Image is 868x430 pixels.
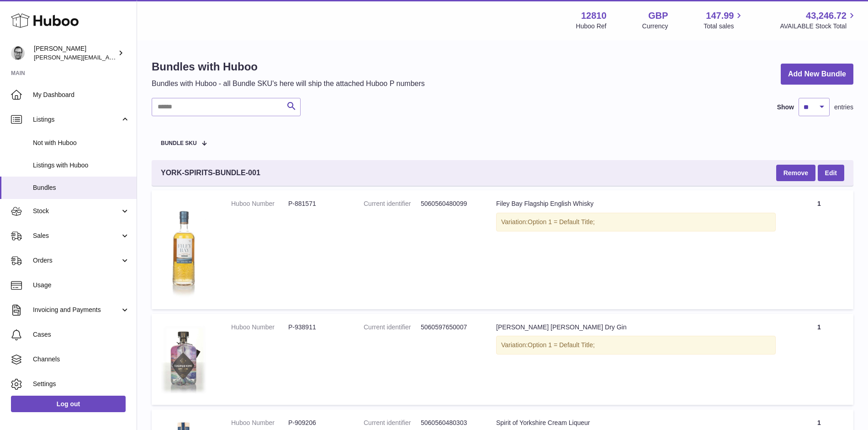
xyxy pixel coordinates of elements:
[288,419,345,427] dd: P-909206
[528,218,595,226] span: Option 1 = Default Title;
[780,22,857,31] span: AVAILABLE Stock Total
[642,22,668,31] div: Currency
[161,323,206,394] img: Cooper King Dry Gin
[288,323,345,332] dd: P-938911
[785,190,853,309] td: 1
[152,59,425,74] h1: Bundles with Huboo
[704,22,744,31] span: Total sales
[161,199,206,298] img: Filey Bay Flagship English Whisky
[11,46,25,60] img: alex@digidistiller.com
[834,103,853,112] span: entries
[231,323,288,332] dt: Huboo Number
[528,341,595,349] span: Option 1 = Default Title;
[780,10,857,31] a: 43,246.72 AVAILABLE Stock Total
[364,419,421,427] dt: Current identifier
[421,199,478,208] dd: 5060560480099
[288,199,345,208] dd: P-881571
[576,22,607,31] div: Huboo Ref
[496,323,776,332] div: [PERSON_NAME] [PERSON_NAME] Dry Gin
[496,419,776,427] div: Spirit of Yorkshire Cream Liqueur
[33,256,120,265] span: Orders
[777,103,794,112] label: Show
[161,168,260,178] span: YORK-SPIRITS-BUNDLE-001
[231,419,288,427] dt: Huboo Number
[33,91,130,99] span: My Dashboard
[33,355,130,364] span: Channels
[33,281,130,290] span: Usage
[496,199,776,208] div: Filey Bay Flagship English Whisky
[33,161,130,170] span: Listings with Huboo
[781,64,853,85] a: Add New Bundle
[421,419,478,427] dd: 5060560480303
[33,330,130,339] span: Cases
[33,380,130,388] span: Settings
[33,139,130,147] span: Not with Huboo
[818,165,844,181] a: Edit
[33,306,120,314] span: Invoicing and Payments
[33,183,130,192] span: Bundles
[421,323,478,332] dd: 5060597650007
[496,213,776,231] div: Variation:
[231,199,288,208] dt: Huboo Number
[11,396,126,412] a: Log out
[704,10,744,31] a: 147.99 Total sales
[364,323,421,332] dt: Current identifier
[806,10,847,22] span: 43,246.72
[33,231,120,240] span: Sales
[648,10,668,22] strong: GBP
[581,10,607,22] strong: 12810
[706,10,734,22] span: 147.99
[785,314,853,405] td: 1
[496,336,776,355] div: Variation:
[776,165,815,181] button: Remove
[34,54,183,61] span: [PERSON_NAME][EMAIL_ADDRESS][DOMAIN_NAME]
[33,207,120,215] span: Stock
[364,199,421,208] dt: Current identifier
[33,115,120,124] span: Listings
[152,79,425,89] p: Bundles with Huboo - all Bundle SKU's here will ship the attached Huboo P numbers
[34,44,116,62] div: [PERSON_NAME]
[161,140,197,146] span: Bundle SKU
